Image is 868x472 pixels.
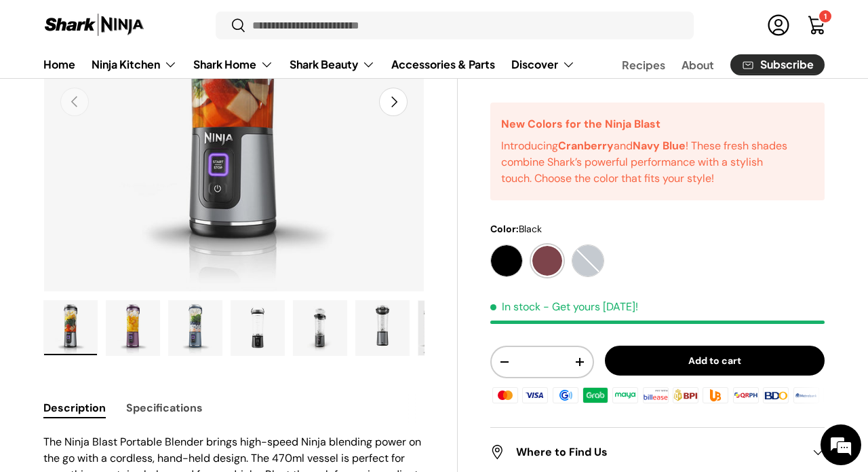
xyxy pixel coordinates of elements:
a: Subscribe [730,54,825,75]
img: visa [520,385,550,405]
summary: Discover [503,51,583,78]
img: maya [610,385,640,405]
nav: Secondary [589,51,825,78]
strong: Cranberry [558,139,614,153]
img: ninja-blast-portable-blender-black-left-side-view-sharkninja-philippines [44,301,97,355]
img: ninja-blast-portable-blender-black-without-sample-content-front-view-sharkninja-philippines [231,301,284,355]
img: ubp [701,385,730,405]
img: ninja-blast-portable-blender-black-without-sample-content-open-lid-left-side-view-sharkninja-phil... [294,301,347,355]
button: Add to cart [605,346,825,376]
img: Shark Ninja Philippines [43,12,145,39]
img: bpi [671,385,701,405]
p: - Get yours [DATE]! [543,299,638,314]
img: ninja-blast-portable-blender-black-infographic-sharkninja-philippines [418,301,471,355]
span: Black [519,223,542,235]
img: qrph [731,385,761,405]
button: Specifications [126,393,203,423]
img: landbank [821,385,851,405]
span: We're online! [79,147,187,284]
span: Subscribe [760,60,814,71]
button: Description [43,393,106,423]
img: master [490,385,520,405]
h2: Where to Find Us [490,444,803,460]
legend: Color: [490,222,542,236]
img: grabpay [580,385,610,405]
span: 1 [824,12,827,22]
img: billease [640,385,670,405]
a: Home [43,51,75,77]
a: Recipes [622,52,665,78]
strong: Navy Blue [633,139,686,153]
img: Ninja Blast™ Portable Blender (BC151PH) [106,301,159,355]
img: gcash [550,385,580,405]
summary: Shark Beauty [281,51,383,78]
img: bdo [761,385,791,405]
textarea: Type your message and hit 'Enter' [7,322,258,369]
a: Accessories & Parts [391,51,495,77]
summary: Shark Home [185,51,281,78]
div: Chat with us now [71,76,228,94]
img: metrobank [791,385,821,405]
nav: Primary [43,51,575,78]
div: Minimize live chat window [222,7,255,39]
p: Introducing and ! These fresh shades combine Shark’s powerful performance with a stylish touch. C... [501,138,795,187]
strong: New Colors for the Ninja Blast [501,117,660,131]
span: In stock [490,299,540,314]
a: About [682,52,714,78]
label: Sold out [572,244,604,277]
img: Ninja Blast™ Portable Blender (BC151PH) [169,301,222,355]
summary: Ninja Kitchen [83,51,185,78]
img: ninja-blast-portable-blender-black-without-sample-content-back-view-sharkninja-philippines [356,301,409,355]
